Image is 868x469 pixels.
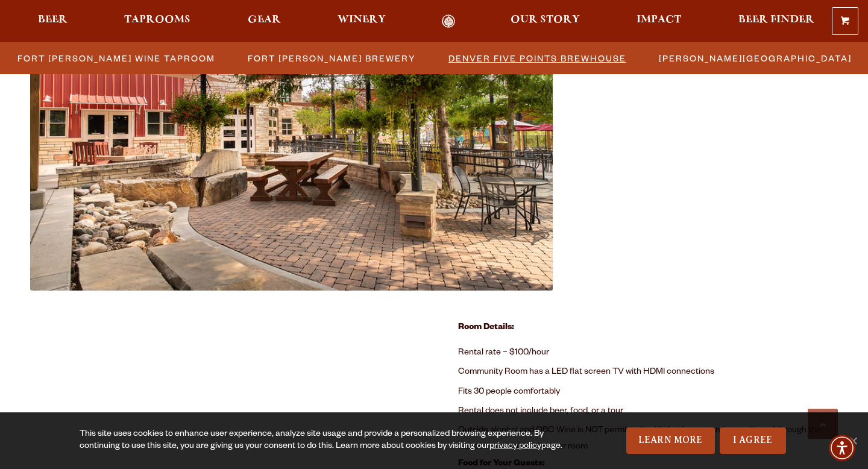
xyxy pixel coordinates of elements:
span: Fort [PERSON_NAME] Brewery [248,49,416,67]
span: Beer [38,15,68,25]
a: I Agree [720,427,786,454]
a: Learn More [626,427,715,454]
a: Beer Finder [731,14,822,28]
a: Scroll to top [808,409,838,439]
span: Fort [PERSON_NAME] Wine Taproom [17,49,215,67]
li: Rental rate – $100/hour [458,344,838,363]
a: Fort [PERSON_NAME] Brewery [241,49,422,67]
span: Our Story [511,15,580,25]
a: Odell Home [426,14,471,28]
span: [PERSON_NAME][GEOGRAPHIC_DATA] [659,49,852,67]
strong: Room Details: [458,323,514,333]
span: Beer Finder [738,15,814,25]
li: Fits 30 people comfortably [458,383,838,402]
a: privacy policy [489,442,541,452]
a: Winery [330,14,394,28]
span: Winery [338,15,386,25]
a: Taprooms [116,14,198,28]
li: Rental does not include beer, food, or a tour [458,402,838,421]
a: Fort [PERSON_NAME] Wine Taproom [10,49,221,67]
a: [PERSON_NAME][GEOGRAPHIC_DATA] [652,49,858,67]
a: Beer [30,14,75,28]
span: Taprooms [124,15,190,25]
a: Gear [240,14,289,28]
div: Accessibility Menu [829,435,855,461]
a: Denver Five Points Brewhouse [441,49,632,67]
span: Impact [637,15,681,25]
a: Impact [629,14,689,28]
span: Denver Five Points Brewhouse [448,49,626,67]
span: Gear [248,15,281,25]
li: Community Room has a LED flat screen TV with HDMI connections [458,363,838,382]
a: Our Story [503,14,588,28]
div: This site uses cookies to enhance user experience, analyze site usage and provide a personalized ... [80,429,564,453]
